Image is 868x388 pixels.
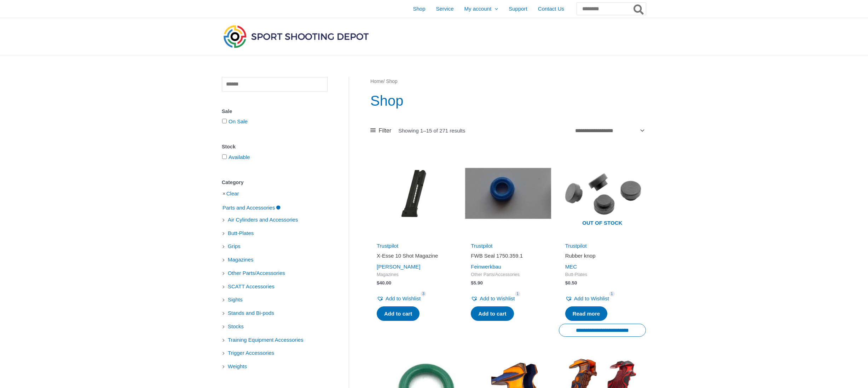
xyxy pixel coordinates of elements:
select: Shop order [572,125,646,136]
span: 1 [609,291,615,296]
span: Weights [227,360,248,372]
bdi: 0.50 [565,280,577,286]
a: Training Equipment Accessories [227,336,304,342]
a: [PERSON_NAME] [377,264,420,270]
span: $ [471,280,474,286]
a: Clear [226,190,239,196]
a: Read more about “Rubber knop” [565,306,608,321]
span: Butt-Plates [227,227,254,239]
h2: X-Esse 10 Shot Magazine [377,252,451,259]
a: Feinwerkbau [471,264,501,270]
p: Showing 1–15 of 271 results [398,128,465,133]
a: Sights [227,296,243,302]
a: MEC [565,264,577,270]
span: Stands and Bi-pods [227,307,275,319]
span: Trigger Accessories [227,347,275,359]
a: Parts and Accessories [222,204,281,210]
a: Stocks [227,323,244,329]
span: Stocks [227,321,244,333]
span: $ [565,280,568,286]
span: Other Parts/Accessories [227,267,286,279]
span: 1 [515,291,521,296]
div: Stock [222,142,328,152]
span: $ [377,280,380,286]
a: Add to Wishlist [377,294,421,304]
div: Category [222,177,328,188]
a: Stands and Bi-pods [227,310,275,316]
span: Add to Wishlist [386,295,421,301]
a: Out of stock [559,150,646,237]
span: Magazines [377,272,451,278]
input: Available [222,154,227,159]
a: Available [228,154,250,160]
a: Magazines [227,256,254,262]
span: Filter [379,125,392,136]
img: Rubber knop [559,150,646,237]
span: Sights [227,294,243,306]
span: Air Cylinders and Accessories [227,214,299,226]
a: On Sale [228,118,248,124]
nav: Breadcrumb [370,77,646,86]
a: SCATT Accessories [227,283,275,289]
a: Trustpilot [377,243,398,249]
img: X-Esse 10 Shot Magazine [370,150,457,237]
h1: Shop [370,91,646,111]
a: Rubber knop [565,252,640,262]
a: Butt-Plates [227,230,254,236]
a: Air Cylinders and Accessories [227,216,299,222]
a: Add to cart: “FWB Seal 1750.359.1” [471,306,514,321]
span: Other Parts/Accessories [471,272,545,278]
span: Grips [227,240,241,252]
span: 3 [421,291,426,296]
a: FWB Seal 1750.359.1 [471,252,545,262]
span: Add to Wishlist [574,295,609,301]
a: Add to Wishlist [471,294,515,304]
h2: FWB Seal 1750.359.1 [471,252,545,259]
img: FWB Seal 1750.359.1 [464,150,551,237]
a: Grips [227,243,241,249]
a: Trigger Accessories [227,349,275,355]
span: Magazines [227,254,254,266]
a: Add to Wishlist [565,294,609,304]
a: Other Parts/Accessories [227,270,286,276]
span: Training Equipment Accessories [227,334,304,346]
span: Out of stock [564,215,641,231]
button: Search [632,3,646,15]
span: SCATT Accessories [227,281,275,293]
bdi: 40.00 [377,280,391,286]
img: Sport Shooting Depot [222,23,370,49]
a: Filter [370,125,391,136]
input: On Sale [222,119,227,123]
a: X-Esse 10 Shot Magazine [377,252,451,262]
a: Trustpilot [565,243,587,249]
h2: Rubber knop [565,252,640,259]
span: Butt-Plates [565,272,640,278]
a: Home [370,79,383,84]
span: Add to Wishlist [480,295,515,301]
a: Trustpilot [471,243,492,249]
a: Add to cart: “X-Esse 10 Shot Magazine” [377,306,419,321]
span: Parts and Accessories [222,202,276,214]
div: Sale [222,106,328,117]
bdi: 5.90 [471,280,483,286]
a: Weights [227,363,248,369]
